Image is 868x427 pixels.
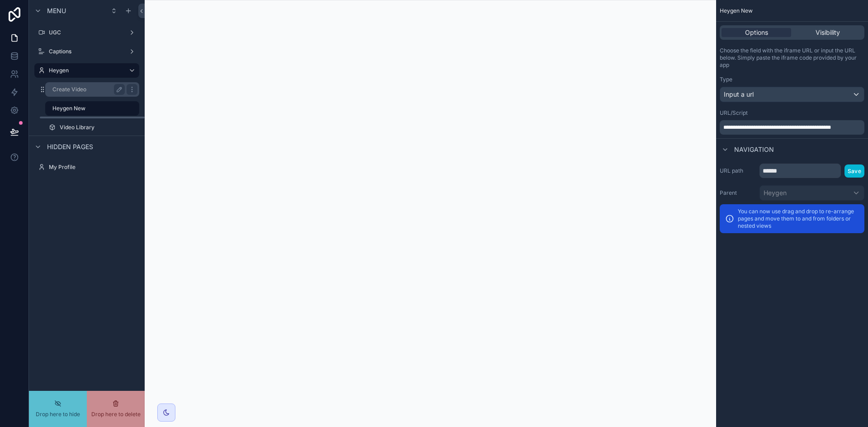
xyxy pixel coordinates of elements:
[724,90,754,99] span: Input a url
[720,7,753,14] span: Heygen New
[759,185,864,201] button: Heygen
[34,44,139,59] a: Captions
[60,124,137,131] label: Video Library
[52,105,134,112] label: Heygen New
[49,29,125,36] label: UGC
[720,109,748,117] label: URL/Script
[720,76,732,83] label: Type
[734,145,774,154] span: Navigation
[720,120,864,135] div: scrollable content
[47,142,93,151] span: Hidden pages
[52,86,121,93] label: Create Video
[720,87,864,102] button: Input a url
[36,411,80,418] span: Drop here to hide
[720,167,756,174] label: URL path
[738,208,859,230] p: You can now use drag and drop to re-arrange pages and move them to and from folders or nested views
[720,189,756,197] label: Parent
[45,120,139,135] a: Video Library
[45,82,139,97] a: Create Video
[745,28,768,37] span: Options
[34,25,139,40] a: UGC
[34,160,139,174] a: My Profile
[764,188,787,197] span: Heygen
[91,411,141,418] span: Drop here to delete
[34,63,139,78] a: Heygen
[47,6,66,15] span: Menu
[816,28,840,37] span: Visibility
[49,164,137,171] label: My Profile
[49,67,121,74] label: Heygen
[49,48,125,55] label: Captions
[720,47,864,69] p: Choose the field with the iframe URL or input the URL below. Simply paste the iframe code provide...
[844,164,864,178] button: Save
[45,101,139,116] a: Heygen New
